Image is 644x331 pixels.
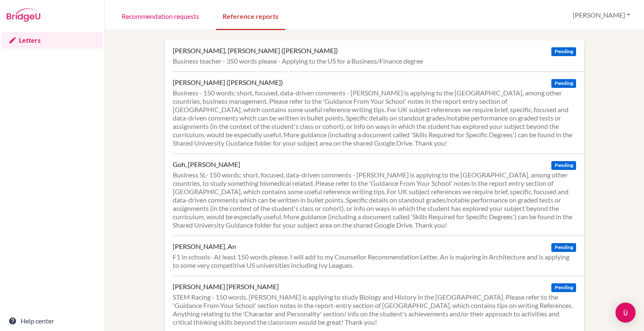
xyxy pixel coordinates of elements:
[173,171,576,229] div: Business SL- 150 words; short, focused, data-driven comments - [PERSON_NAME] is applying to the [...
[173,293,576,326] div: STEM Racing - 150 words. [PERSON_NAME] is applying to study Biology and History in the [GEOGRAPHI...
[173,242,236,251] div: [PERSON_NAME], An
[2,32,103,49] a: Letters
[551,243,576,252] span: Pending
[2,313,103,329] a: Help center
[569,7,634,23] button: [PERSON_NAME]
[173,57,576,65] div: Business teacher - 350 words please - Applying to the US for a Business/Finance degree
[551,161,576,170] span: Pending
[216,1,285,30] a: Reference reports
[551,47,576,56] span: Pending
[173,160,240,169] div: Goh, [PERSON_NAME]
[173,154,584,236] a: Goh, [PERSON_NAME] Pending Business SL- 150 words; short, focused, data-driven comments - [PERSON...
[173,89,576,147] div: Business - 150 words; short, focused, data-driven comments - [PERSON_NAME] is applying to the [GE...
[551,79,576,88] span: Pending
[115,1,206,30] a: Recommendation requests
[615,303,636,323] div: Open Intercom Messenger
[173,253,576,269] div: F1 in schools- At least 150 words please. I will add to my Counsellor Recommendation Letter. An i...
[173,40,584,72] a: [PERSON_NAME], [PERSON_NAME] ([PERSON_NAME]) Pending Business teacher - 350 words please - Applyi...
[173,282,279,291] div: [PERSON_NAME] [PERSON_NAME]
[173,46,338,55] div: [PERSON_NAME], [PERSON_NAME] ([PERSON_NAME])
[173,72,584,154] a: [PERSON_NAME] ([PERSON_NAME]) Pending Business - 150 words; short, focused, data-driven comments ...
[7,8,40,22] img: Bridge-U
[173,78,283,87] div: [PERSON_NAME] ([PERSON_NAME])
[551,283,576,292] span: Pending
[173,236,584,276] a: [PERSON_NAME], An Pending F1 in schools- At least 150 words please. I will add to my Counsellor R...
